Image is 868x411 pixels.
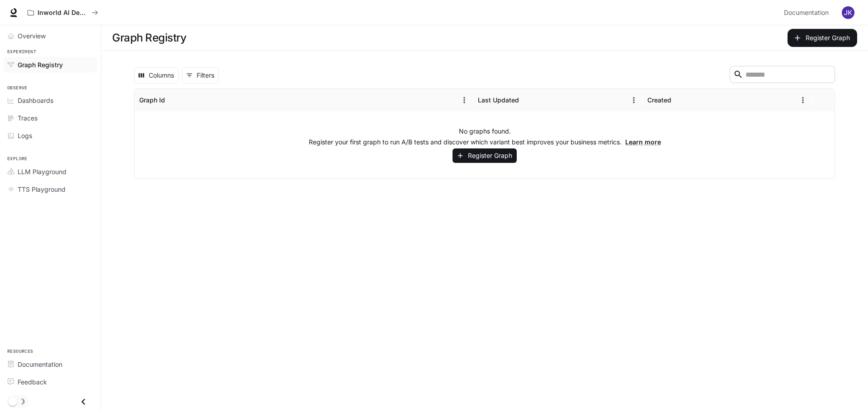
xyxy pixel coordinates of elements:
[18,185,66,194] span: TTS Playground
[18,167,66,176] span: LLM Playground
[112,29,186,47] h1: Graph Registry
[520,93,533,107] button: Sort
[784,7,829,18] span: Documentation
[796,93,810,107] button: Menu
[4,164,97,180] a: LLM Playground
[4,57,97,73] a: Graph Registry
[4,128,97,143] a: Logs
[18,360,62,369] span: Documentation
[4,374,97,390] a: Feedback
[478,96,519,104] div: Last Updated
[166,93,179,107] button: Sort
[459,127,511,136] p: No graphs found.
[182,67,219,83] button: Show filters
[24,4,102,22] button: All workspaces
[309,138,661,147] p: Register your first graph to run A/B tests and discover which variant best improves your business...
[4,356,97,372] a: Documentation
[627,93,641,107] button: Menu
[453,148,517,163] button: Register Graph
[38,9,88,17] p: Inworld AI Demos
[839,4,857,22] button: User avatar
[4,110,97,126] a: Traces
[73,393,94,411] button: Close drawer
[18,96,53,105] span: Dashboards
[4,92,97,108] a: Dashboards
[18,377,47,387] span: Feedback
[18,31,46,41] span: Overview
[4,28,97,44] a: Overview
[8,396,17,406] span: Dark mode toggle
[730,66,835,85] div: Search
[4,181,97,197] a: TTS Playground
[625,138,661,146] a: Learn more
[672,93,686,107] button: Sort
[647,96,671,104] div: Created
[18,131,32,140] span: Logs
[139,96,165,104] div: Graph Id
[134,67,179,83] button: Select columns
[18,60,63,69] span: Graph Registry
[842,6,854,19] img: User avatar
[780,4,835,22] a: Documentation
[18,113,38,123] span: Traces
[458,93,471,107] button: Menu
[788,29,857,47] button: Register Graph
